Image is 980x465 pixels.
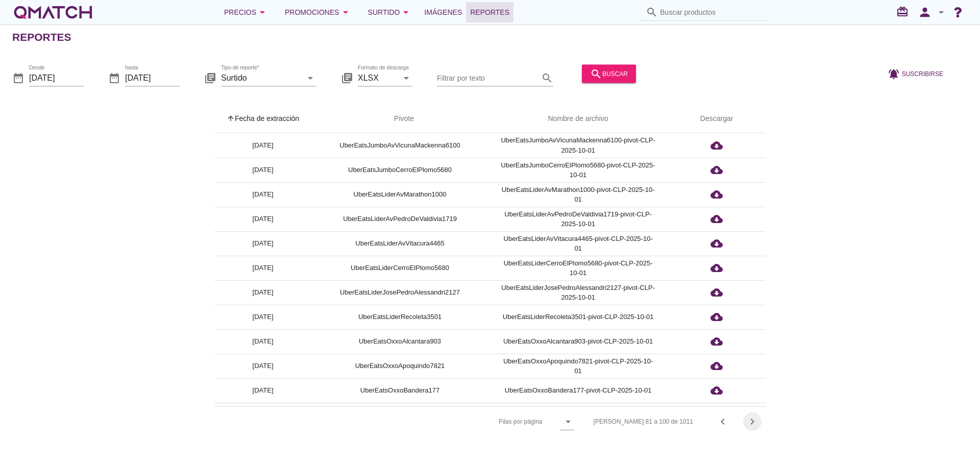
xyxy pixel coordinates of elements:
i: arrow_drop_down [256,6,268,18]
div: Precios [224,6,268,18]
input: Formato de descarga [358,69,398,86]
input: Filtrar por texto [437,69,539,86]
td: UberEatsLiderRecoleta3501 [311,305,488,329]
button: Suscribirse [879,64,951,83]
td: UberEatsOxxoBandera177-pivot-CLP-2025-10-01 [488,378,668,403]
td: [DATE] [214,378,311,403]
i: notifications_active [888,67,902,80]
a: white-qmatch-logo [12,2,94,22]
i: arrow_drop_down [339,6,352,18]
i: date_range [12,71,24,84]
td: [DATE] [214,354,311,378]
td: [DATE] [214,231,311,256]
i: cloud_download [710,335,723,348]
td: [DATE] [214,403,311,427]
i: arrow_drop_down [304,71,316,84]
i: arrow_drop_down [562,415,574,428]
td: UberEatsOxxoAlcantara903-pivot-CLP-2025-10-01 [488,329,668,354]
i: date_range [108,71,120,84]
button: Promociones [277,2,360,22]
td: UberEatsOxxoApoquindo7821 [311,354,488,378]
td: UberEatsLiderAvVitacura4465-pivot-CLP-2025-10-01 [488,231,668,256]
button: Precios [216,2,277,22]
td: UberEatsOxxoApoquindo7821-pivot-CLP-2025-10-01 [488,354,668,378]
i: search [541,71,553,84]
button: Surtido [360,2,421,22]
th: Nombre de archivo: Not sorted. [488,105,668,133]
td: [DATE] [214,158,311,182]
td: UberEatsLiderJosePedroAlessandri2127-pivot-CLP-2025-10-01 [488,280,668,305]
td: UberEatsLiderAvPedroDeValdivia1719 [311,207,488,231]
td: UberEatsJumboAvVicunaMackenna6100-pivot-CLP-2025-10-01 [488,133,668,158]
i: person [915,5,935,19]
td: [DATE] [214,182,311,207]
i: chevron_left [717,415,729,428]
td: UberEatsLiderAvMarathon1000-pivot-CLP-2025-10-01 [488,182,668,207]
span: Imágenes [424,6,462,18]
td: UberEatsLiderJosePedroAlessandri2127 [311,280,488,305]
input: Desde [29,69,84,86]
i: redeem [896,6,913,18]
h2: Reportes [12,29,71,45]
i: chevron_right [746,415,758,428]
div: buscar [590,67,628,80]
i: cloud_download [710,311,723,323]
i: cloud_download [710,139,723,152]
div: [PERSON_NAME] 81 a 100 de 1011 [594,417,693,426]
td: UberEatsLiderAvMarathon1000 [311,182,488,207]
i: arrow_upward [227,114,235,123]
button: Previous page [714,412,732,431]
div: Surtido [368,6,412,18]
th: Descargar: Not sorted. [668,105,766,133]
button: buscar [582,64,636,83]
i: cloud_download [710,213,723,225]
i: library_books [341,71,353,84]
td: UberEatsLiderCerroElPlomo5680-pivot-CLP-2025-10-01 [488,256,668,280]
i: cloud_download [710,360,723,372]
td: UberEatsLiderAvVitacura4465 [311,231,488,256]
td: UberEatsOxxoEliodoroYanez2682 [311,403,488,427]
i: arrow_drop_down [935,6,947,18]
td: [DATE] [214,329,311,354]
i: cloud_download [710,188,723,201]
a: Reportes [466,2,513,22]
td: UberEatsOxxoBandera177 [311,378,488,403]
input: Buscar productos [660,4,762,20]
i: arrow_drop_down [400,6,412,18]
td: UberEatsLiderCerroElPlomo5680 [311,256,488,280]
td: UberEatsOxxoEliodoroYanez2682-pivot-CLP-2025-10-01 [488,403,668,427]
td: [DATE] [214,207,311,231]
td: UberEatsOxxoAlcantara903 [311,329,488,354]
i: arrow_drop_down [400,71,412,84]
input: hasta [125,69,180,86]
i: search [646,6,658,18]
td: UberEatsJumboAvVicunaMackenna6100 [311,133,488,158]
td: UberEatsJumboCerroElPlomo5680-pivot-CLP-2025-10-01 [488,158,668,182]
th: Fecha de extracción: Sorted ascending. Activate to sort descending. [214,105,311,133]
i: search [590,67,602,80]
td: UberEatsLiderAvPedroDeValdivia1719-pivot-CLP-2025-10-01 [488,207,668,231]
td: UberEatsJumboCerroElPlomo5680 [311,158,488,182]
i: cloud_download [710,237,723,250]
i: library_books [204,71,216,84]
td: UberEatsLiderRecoleta3501-pivot-CLP-2025-10-01 [488,305,668,329]
td: [DATE] [214,256,311,280]
div: Promociones [285,6,352,18]
a: Imágenes [420,2,466,22]
i: cloud_download [710,384,723,397]
input: Tipo de reporte* [221,69,302,86]
i: cloud_download [710,286,723,299]
i: cloud_download [710,262,723,274]
span: Suscribirse [902,69,943,78]
i: cloud_download [710,164,723,176]
td: [DATE] [214,305,311,329]
td: [DATE] [214,280,311,305]
span: Reportes [470,6,509,18]
th: Pivote: Not sorted. Activate to sort ascending. [311,105,488,133]
td: [DATE] [214,133,311,158]
div: Filas por página [397,407,574,436]
button: Next page [743,412,762,431]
